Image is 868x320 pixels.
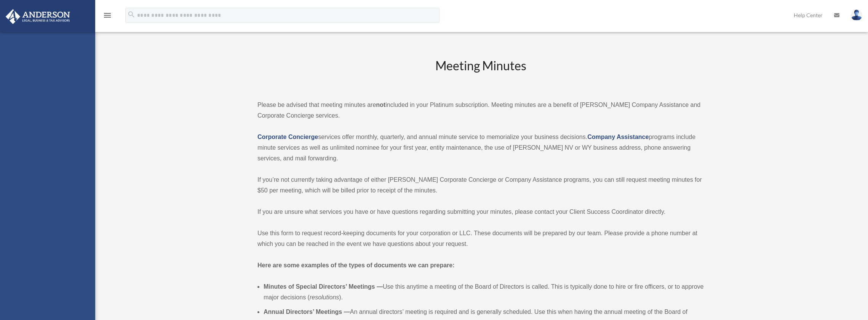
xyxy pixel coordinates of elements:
[257,132,704,164] p: services offer monthly, quarterly, and annual minute service to memorialize your business decisio...
[257,228,704,249] p: Use this form to request record-keeping documents for your corporation or LLC. These documents wi...
[310,294,339,301] em: resolutions
[257,100,704,121] p: Please be advised that meeting minutes are included in your Platinum subscription. Meeting minute...
[103,11,112,20] i: menu
[264,283,383,290] b: Minutes of Special Directors’ Meetings —
[103,13,112,20] a: menu
[851,10,862,21] img: User Pic
[587,134,649,140] a: Company Assistance
[264,309,350,315] b: Annual Directors’ Meetings —
[264,281,704,303] li: Use this anytime a meeting of the Board of Directors is called. This is typically done to hire or...
[376,102,385,108] strong: not
[257,175,704,196] p: If you’re not currently taking advantage of either [PERSON_NAME] Corporate Concierge or Company A...
[257,207,704,217] p: If you are unsure what services you have or have questions regarding submitting your minutes, ple...
[127,10,136,19] i: search
[257,57,704,89] h2: Meeting Minutes
[257,134,318,140] a: Corporate Concierge
[3,9,72,24] img: Anderson Advisors Platinum Portal
[257,262,455,268] strong: Here are some examples of the types of documents we can prepare:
